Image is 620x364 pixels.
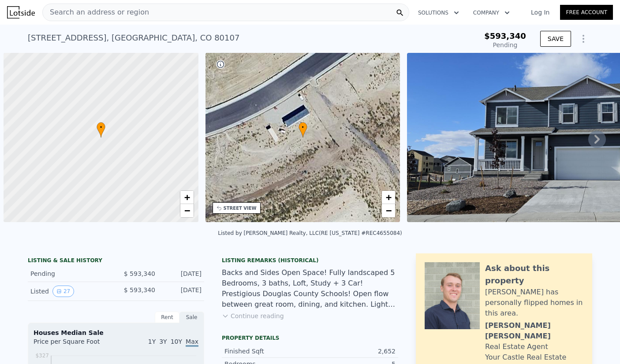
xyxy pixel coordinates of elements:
span: + [184,192,190,203]
a: Free Account [560,5,613,20]
span: • [299,123,307,131]
div: Ask about this property [485,262,583,287]
span: Search an address or region [43,7,149,18]
div: LISTING & SALE HISTORY [28,257,204,266]
div: Houses Median Sale [34,328,198,337]
span: 3Y [159,338,167,345]
span: + [386,192,392,203]
div: Listed [30,286,109,297]
span: $ 593,340 [124,286,155,293]
button: Continue reading [222,312,284,320]
a: Log In [520,8,560,17]
button: Company [466,5,517,21]
div: [STREET_ADDRESS] , [GEOGRAPHIC_DATA] , CO 80107 [28,32,239,44]
div: [PERSON_NAME] [PERSON_NAME] [485,320,583,342]
a: Zoom out [180,204,194,217]
div: STREET VIEW [224,205,257,212]
button: View historical data [52,286,74,297]
button: SAVE [540,31,571,47]
div: Price per Square Foot [34,337,116,351]
span: 10Y [171,338,182,345]
img: Lotside [7,6,35,19]
button: Solutions [411,5,466,21]
div: Sale [179,312,204,323]
div: Your Castle Real Estate [485,352,566,363]
span: • [97,123,105,131]
a: Zoom out [382,204,395,217]
div: • [299,122,307,137]
button: Show Options [575,30,592,48]
div: [PERSON_NAME] has personally flipped homes in this area. [485,287,583,319]
span: $ 593,340 [124,270,155,277]
div: Rent [155,312,179,323]
a: Zoom in [180,191,194,204]
div: Property details [222,334,398,342]
tspan: $327 [35,353,49,359]
div: Real Estate Agent [485,342,548,352]
span: − [184,205,190,216]
div: Listing Remarks (Historical) [222,257,398,264]
a: Zoom in [382,191,395,204]
span: Max [186,338,198,347]
div: [DATE] [162,286,202,297]
div: • [97,122,105,137]
span: − [386,205,392,216]
span: $593,340 [484,31,526,41]
div: Backs and Sides Open Space! Fully landscaped 5 Bedrooms, 3 baths, Loft, Study + 3 Car! Prestigiou... [222,267,398,310]
div: Pending [484,41,526,49]
div: Pending [30,269,109,278]
span: 1Y [148,338,156,345]
div: Finished Sqft [224,347,310,356]
div: Listed by [PERSON_NAME] Realty, LLC (RE [US_STATE] #REC4655084) [218,230,402,236]
div: 2,652 [310,347,396,356]
div: [DATE] [162,269,202,278]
